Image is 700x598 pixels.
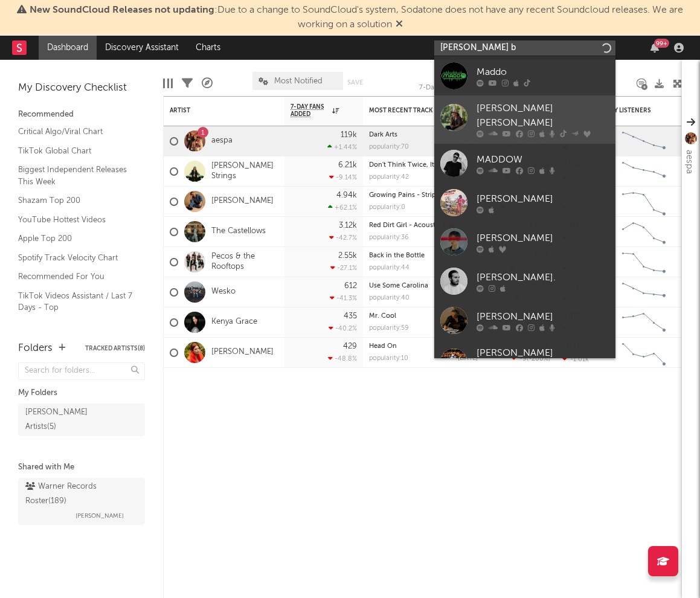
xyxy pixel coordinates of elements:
button: Tracked Artists(8) [85,346,145,352]
span: [PERSON_NAME] [75,509,124,523]
div: 7-Day Fans Added (7-Day Fans Added) [419,66,467,101]
a: [PERSON_NAME] [PERSON_NAME] [434,95,615,144]
a: [PERSON_NAME] Artists(5) [18,403,145,436]
div: Red Dirt Girl - Acoustic Live [369,222,478,229]
div: [PERSON_NAME] Artists ( 5 ) [25,405,111,434]
div: [PERSON_NAME] [477,231,609,245]
span: Dismiss [396,20,403,30]
svg: Chart title [617,338,671,368]
span: New SoundCloud Releases not updating [30,5,214,15]
a: Dark Arts [369,132,397,138]
svg: Chart title [617,217,671,247]
a: aespa [211,136,233,146]
div: aespa [682,150,696,174]
a: [PERSON_NAME] Strings [211,161,278,182]
div: 2.55k [338,252,357,260]
a: Use Some Carolina [369,283,428,289]
a: Pecos & the Rooftops [211,252,278,272]
div: 4.94k [336,191,357,199]
div: 3.12k [339,222,357,230]
a: [PERSON_NAME] [434,222,615,262]
div: -48.8 % [328,355,357,362]
a: [PERSON_NAME] [434,183,615,222]
a: Recommended For You [18,270,133,283]
a: Shazam Top 200 [18,194,133,207]
a: Warner Records Roster(189)[PERSON_NAME] [18,478,145,525]
a: [PERSON_NAME] [211,347,274,358]
div: Head On [369,343,478,350]
div: [PERSON_NAME] [477,309,609,324]
a: MADDOW [434,144,615,183]
div: popularity: 42 [369,174,409,181]
a: Growing Pains - Stripped Back [369,192,465,199]
a: Don't Think Twice, It's Alright - Live At The American Legion Post 82 [369,162,583,169]
button: Save [347,79,363,86]
a: The Castellows [211,227,266,237]
div: Artist [170,107,260,114]
input: Search for artists [434,40,615,56]
a: [PERSON_NAME]. [434,262,615,301]
div: Mr. Cool [369,313,478,320]
div: 99 + [654,39,669,48]
span: : Due to a change to SoundCloud's system, Sodatone does not have any recent Soundcloud releases. ... [30,5,683,30]
a: Head On [369,343,397,350]
a: Spotify Track Velocity Chart [18,251,133,265]
span: -200 % [528,356,548,362]
a: Red Dirt Girl - Acoustic Live [369,222,455,229]
div: +1.44 % [327,143,357,151]
div: popularity: 70 [369,144,409,150]
svg: Chart title [617,277,671,307]
svg: Chart title [617,126,671,156]
div: [DATE] [458,355,478,362]
button: 99+ [650,43,659,53]
span: Most Notified [274,77,323,85]
a: YouTube Hottest Videos [18,213,133,227]
div: [PERSON_NAME] [PERSON_NAME] [477,346,609,375]
div: Most Recent Track [369,107,460,114]
svg: Chart title [617,187,671,217]
svg: Chart title [617,307,671,338]
div: My Folders [18,386,145,400]
div: Shared with Me [18,460,145,475]
a: Apple Top 200 [18,232,133,245]
span: -9 [519,356,527,362]
div: Filters [182,66,193,101]
div: Edit Columns [163,66,173,101]
a: Wesko [211,287,236,297]
a: Mr. Cool [369,313,396,320]
div: ( ) [512,355,550,362]
div: -41.3 % [330,294,357,302]
div: Dark Arts [369,132,478,138]
div: +62.1 % [328,204,357,211]
div: 7-Day Fans Added (7-Day Fans Added) [419,81,467,95]
div: A&R Pipeline [202,66,213,101]
input: Search for folders... [18,362,145,380]
div: Recommended [18,108,145,122]
div: 435 [344,312,357,320]
a: [PERSON_NAME] [211,196,274,207]
div: popularity: 40 [369,295,409,301]
div: [PERSON_NAME] [PERSON_NAME] [477,101,609,130]
svg: Chart title [617,156,671,187]
a: Discovery Assistant [97,36,187,60]
div: Don't Think Twice, It's Alright - Live At The American Legion Post 82 [369,162,478,169]
div: [PERSON_NAME]. [477,270,609,285]
a: TikTok Global Chart [18,144,133,158]
div: 119k [341,131,357,139]
a: Maddo [434,56,615,95]
a: [PERSON_NAME] [434,301,615,340]
div: Growing Pains - Stripped Back [369,192,478,199]
div: Maddo [477,65,609,79]
div: MADDOW [477,152,609,167]
a: Biggest Independent Releases This Week [18,163,133,188]
div: Use Some Carolina [369,283,478,289]
div: popularity: 0 [369,204,405,211]
div: [PERSON_NAME] [477,191,609,206]
span: 7-Day Fans Added [291,103,329,118]
div: 612 [344,282,357,290]
a: Back in the Bottle [369,252,425,259]
div: -27.1 % [330,264,357,272]
svg: Chart title [617,247,671,277]
div: popularity: 44 [369,265,409,271]
div: Back in the Bottle [369,252,478,259]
